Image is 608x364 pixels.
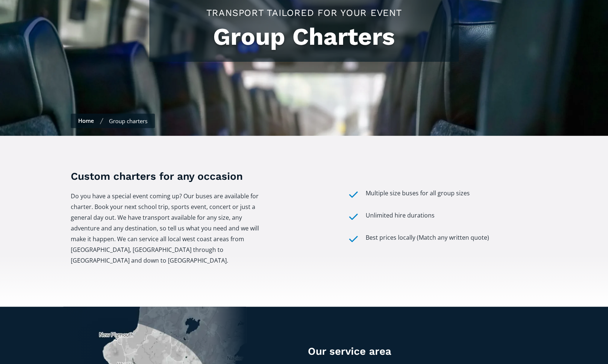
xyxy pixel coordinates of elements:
[71,169,261,183] h3: Custom charters for any occasion
[157,23,451,51] h1: Group Charters
[71,114,155,128] nav: Breadcrumbs
[157,6,451,19] h2: Transport tailored for your event
[366,232,489,245] div: Best prices locally (Match any written quote)
[71,191,261,266] p: Do you have a special event coming up? Our buses are available for charter. Book your next school...
[366,210,435,223] div: Unlimited hire durations
[109,117,147,125] div: Group charters
[78,117,94,124] a: Home
[308,344,537,358] h3: Our service area
[366,188,470,201] div: Multiple size buses for all group sizes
